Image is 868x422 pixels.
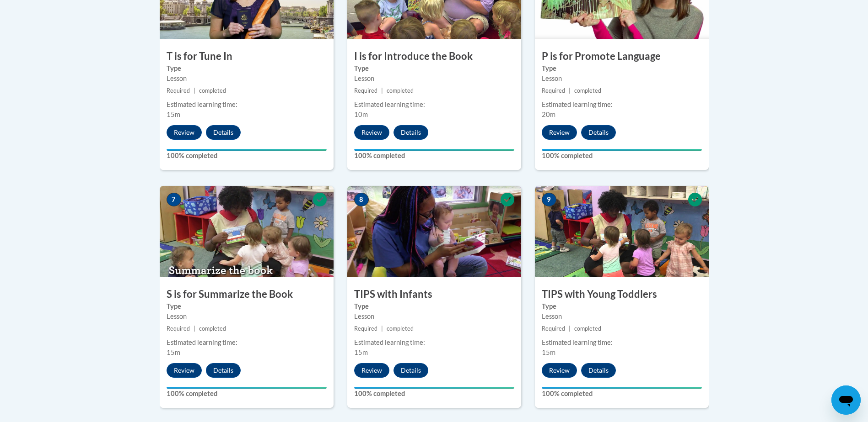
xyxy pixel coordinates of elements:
[167,125,202,140] button: Review
[167,301,327,311] label: Type
[831,385,861,415] iframe: Button to launch messaging window
[354,111,368,118] span: 10m
[354,363,389,378] button: Review
[542,63,702,74] label: Type
[199,325,226,332] span: completed
[354,387,514,389] div: Your progress
[347,186,521,277] img: Course Image
[394,125,428,140] button: Details
[194,87,195,94] span: |
[581,125,616,140] button: Details
[194,325,195,332] span: |
[569,325,571,332] span: |
[354,389,514,399] label: 100% completed
[167,193,181,206] span: 7
[542,193,556,206] span: 9
[167,74,327,84] div: Lesson
[542,111,555,118] span: 20m
[542,100,702,110] div: Estimated learning time:
[354,311,514,322] div: Lesson
[167,111,180,118] span: 15m
[354,125,389,140] button: Review
[354,74,514,84] div: Lesson
[167,87,190,94] span: Required
[167,363,202,378] button: Review
[387,87,414,94] span: completed
[347,49,521,63] h3: I is for Introduce the Book
[354,193,369,206] span: 8
[167,348,180,356] span: 15m
[394,363,428,378] button: Details
[167,63,327,74] label: Type
[535,49,709,63] h3: P is for Promote Language
[542,363,577,378] button: Review
[167,338,327,348] div: Estimated learning time:
[542,149,702,151] div: Your progress
[167,387,327,389] div: Your progress
[581,363,616,378] button: Details
[354,100,514,110] div: Estimated learning time:
[569,87,571,94] span: |
[542,301,702,311] label: Type
[381,87,383,94] span: |
[354,325,377,332] span: Required
[354,63,514,74] label: Type
[206,125,241,140] button: Details
[574,325,601,332] span: completed
[542,87,565,94] span: Required
[535,186,709,277] img: Course Image
[167,389,327,399] label: 100% completed
[542,151,702,161] label: 100% completed
[160,49,334,63] h3: T is for Tune In
[542,74,702,84] div: Lesson
[542,387,702,389] div: Your progress
[167,151,327,161] label: 100% completed
[387,325,414,332] span: completed
[199,87,226,94] span: completed
[381,325,383,332] span: |
[354,149,514,151] div: Your progress
[542,311,702,322] div: Lesson
[354,348,368,356] span: 15m
[354,87,377,94] span: Required
[542,389,702,399] label: 100% completed
[160,287,334,301] h3: S is for Summarize the Book
[542,125,577,140] button: Review
[160,186,334,277] img: Course Image
[542,348,555,356] span: 15m
[354,301,514,311] label: Type
[354,151,514,161] label: 100% completed
[354,338,514,348] div: Estimated learning time:
[542,325,565,332] span: Required
[167,311,327,322] div: Lesson
[167,325,190,332] span: Required
[167,100,327,110] div: Estimated learning time:
[347,287,521,301] h3: TIPS with Infants
[167,149,327,151] div: Your progress
[206,363,241,378] button: Details
[542,338,702,348] div: Estimated learning time:
[535,287,709,301] h3: TIPS with Young Toddlers
[574,87,601,94] span: completed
